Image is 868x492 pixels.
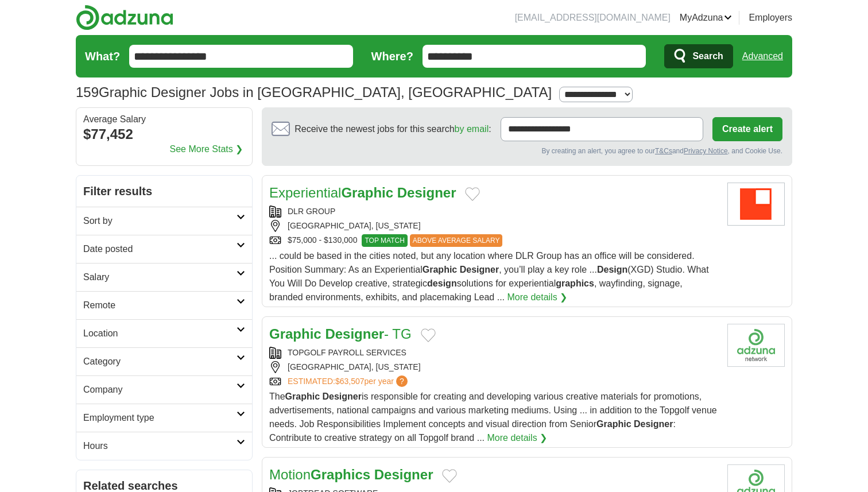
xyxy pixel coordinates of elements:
[76,176,252,207] h2: Filter results
[76,375,252,404] a: Company
[76,263,252,291] a: Salary
[83,242,237,256] h2: Date posted
[341,185,393,200] strong: Graphic
[269,326,321,342] strong: Graphic
[269,326,412,342] a: Graphic Designer- TG
[269,467,433,482] a: MotionGraphics Designer
[684,147,728,155] a: Privacy Notice
[712,117,782,141] button: Create alert
[170,142,243,156] a: See More Stats ❯
[515,11,671,25] li: [EMAIL_ADDRESS][DOMAIN_NAME]
[692,45,723,68] span: Search
[83,327,237,340] h2: Location
[323,392,362,401] strong: Designer
[465,187,480,201] button: Add to favorite jobs
[272,146,782,156] div: By creating an alert, you agree to our and , and Cookie Use.
[76,82,99,103] span: 159
[269,251,709,302] span: ... could be based in the cities noted, but any location where DLR Group has an office will be co...
[294,122,491,136] span: Receive the newest jobs for this search :
[749,11,792,25] a: Employers
[83,115,245,124] div: Average Salary
[596,419,631,429] strong: Graphic
[83,214,237,228] h2: Sort by
[427,278,457,288] strong: design
[460,265,499,274] strong: Designer
[727,324,785,367] img: Company logo
[83,124,245,145] div: $77,452
[335,377,365,386] span: $63,507
[410,234,503,247] span: ABOVE AVERAGE SALARY
[76,5,173,30] img: Adzuna logo
[83,411,237,425] h2: Employment type
[597,265,627,274] strong: Design
[83,439,237,453] h2: Hours
[269,347,718,359] div: TOPGOLF PAYROLL SERVICES
[76,432,252,460] a: Hours
[655,147,672,155] a: T&Cs
[634,419,673,429] strong: Designer
[680,11,733,25] a: MyAdzuna
[325,326,384,342] strong: Designer
[269,392,717,443] span: The is responsible for creating and developing various creative materials for promotions, adverti...
[269,234,718,247] div: $75,000 - $130,000
[83,355,237,369] h2: Category
[76,404,252,432] a: Employment type
[285,392,320,401] strong: Graphic
[83,383,237,397] h2: Company
[727,183,785,226] img: DLR Group logo
[423,265,457,274] strong: Graphic
[396,375,408,387] span: ?
[362,234,407,247] span: TOP MATCH
[556,278,594,288] strong: graphics
[455,124,489,134] a: by email
[664,44,733,68] button: Search
[507,290,567,304] a: More details ❯
[269,361,718,373] div: [GEOGRAPHIC_DATA], [US_STATE]
[76,347,252,375] a: Category
[269,220,718,232] div: [GEOGRAPHIC_DATA], [US_STATE]
[288,207,335,216] a: DLR GROUP
[311,467,370,482] strong: Graphics
[288,375,410,388] a: ESTIMATED:$63,507per year?
[442,469,457,483] button: Add to favorite jobs
[76,319,252,347] a: Location
[421,328,436,342] button: Add to favorite jobs
[397,185,456,200] strong: Designer
[83,299,237,312] h2: Remote
[76,291,252,319] a: Remote
[76,84,552,100] h1: Graphic Designer Jobs in [GEOGRAPHIC_DATA], [GEOGRAPHIC_DATA]
[76,207,252,235] a: Sort by
[742,45,783,68] a: Advanced
[269,185,456,200] a: ExperientialGraphic Designer
[371,48,413,65] label: Where?
[76,235,252,263] a: Date posted
[85,48,120,65] label: What?
[374,467,433,482] strong: Designer
[83,270,237,284] h2: Salary
[487,431,547,445] a: More details ❯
